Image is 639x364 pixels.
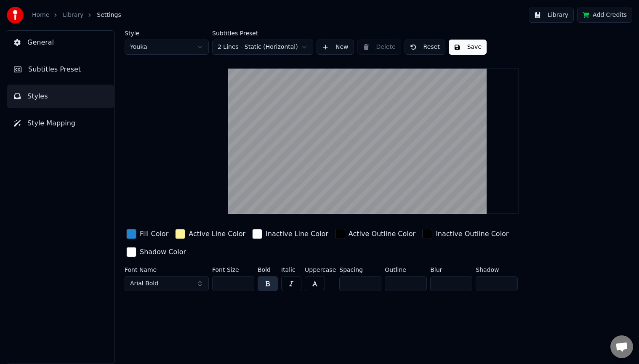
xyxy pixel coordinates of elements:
span: Arial Bold [130,279,158,288]
button: General [7,31,114,54]
span: Styles [27,91,48,101]
label: Spacing [339,267,381,273]
button: Fill Color [125,227,170,241]
label: Outline [385,267,427,273]
button: Active Outline Color [333,227,417,241]
div: Inactive Outline Color [436,229,509,239]
div: Active Outline Color [349,229,415,239]
button: Inactive Line Color [250,227,330,241]
label: Uppercase [305,267,336,273]
div: Active Line Color [189,229,245,239]
button: Reset [405,40,445,55]
a: Home [32,11,49,19]
button: Library [529,8,574,23]
span: General [27,37,54,48]
div: Inactive Line Color [266,229,328,239]
span: Settings [97,11,121,19]
div: Shadow Color [140,247,186,257]
label: Bold [258,267,278,273]
label: Blur [430,267,472,273]
a: Open chat [610,335,633,358]
button: Inactive Outline Color [421,227,510,241]
div: Fill Color [140,229,168,239]
button: Add Credits [577,8,632,23]
button: Styles [7,85,114,108]
label: Italic [281,267,301,273]
a: Library [63,11,83,19]
label: Subtitles Preset [212,30,313,36]
button: Shadow Color [125,245,188,259]
nav: breadcrumb [32,11,121,19]
button: New [317,40,354,55]
button: Active Line Color [173,227,247,241]
button: Subtitles Preset [7,58,114,81]
span: Subtitles Preset [28,64,81,74]
label: Style [125,30,209,36]
button: Style Mapping [7,112,114,135]
label: Font Size [212,267,254,273]
label: Font Name [125,267,209,273]
span: Style Mapping [27,118,75,128]
label: Shadow [476,267,518,273]
img: youka [7,7,24,24]
button: Save [449,40,487,55]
